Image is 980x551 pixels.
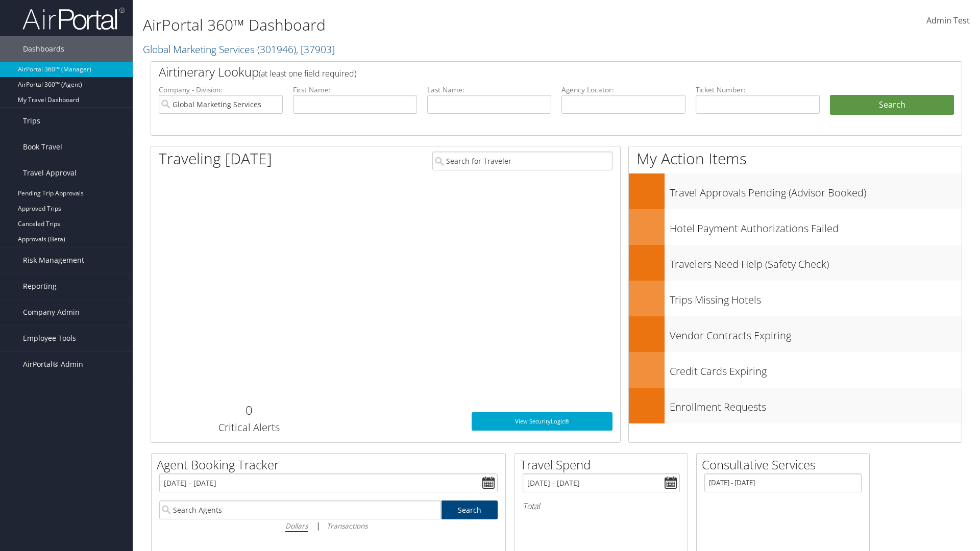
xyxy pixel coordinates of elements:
h3: Trips Missing Hotels [670,288,962,307]
i: Transactions [327,521,367,531]
input: Search for Traveler [432,152,612,170]
h3: Credit Cards Expiring [670,359,962,379]
h2: Consultative Services [702,456,869,473]
label: Ticket Number: [696,85,820,95]
span: AirPortal® Admin [23,352,83,377]
span: (at least one field required) [259,68,356,79]
h3: Vendor Contracts Expiring [670,323,962,343]
label: Company - Division: [159,85,283,95]
a: Credit Cards Expiring [629,352,962,388]
h3: Hotel Payment Authorizations Failed [670,216,962,236]
h2: Travel Spend [520,456,688,473]
span: , [ 37903 ] [296,42,335,56]
span: Company Admin [23,299,80,325]
input: Search Agents [159,500,441,519]
a: Hotel Payment Authorizations Failed [629,209,962,245]
h1: AirPortal 360™ Dashboard [143,14,694,36]
span: Employee Tools [23,325,76,351]
span: ( 301946 ) [257,42,296,56]
h1: Traveling [DATE] [159,148,272,169]
a: Trips Missing Hotels [629,281,962,316]
button: Search [830,95,954,115]
label: Agency Locator: [561,85,685,95]
span: Reporting [23,273,57,299]
h3: Travel Approvals Pending (Advisor Booked) [670,181,962,200]
a: Vendor Contracts Expiring [629,316,962,352]
a: Travelers Need Help (Safety Check) [629,245,962,281]
h1: My Action Items [629,148,962,169]
a: Admin Test [926,5,970,37]
a: View SecurityLogic® [472,412,612,431]
i: Dollars [285,521,308,531]
span: Trips [23,108,40,134]
h3: Travelers Need Help (Safety Check) [670,252,962,271]
span: Travel Approval [23,160,77,186]
a: Search [442,500,498,519]
span: Book Travel [23,134,62,160]
h2: Agent Booking Tracker [157,456,505,473]
label: Last Name: [427,85,551,95]
a: Travel Approvals Pending (Advisor Booked) [629,173,962,209]
img: airportal-logo.png [22,7,125,31]
span: Risk Management [23,247,84,273]
span: Admin Test [926,15,970,26]
h3: Critical Alerts [159,420,339,435]
h2: Airtinerary Lookup [159,63,887,81]
h3: Enrollment Requests [670,395,962,414]
label: First Name: [293,85,417,95]
h2: 0 [159,402,339,419]
div: | [159,519,498,532]
a: Global Marketing Services [143,42,335,56]
span: Dashboards [23,36,64,62]
h6: Total [523,500,680,512]
a: Enrollment Requests [629,388,962,423]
